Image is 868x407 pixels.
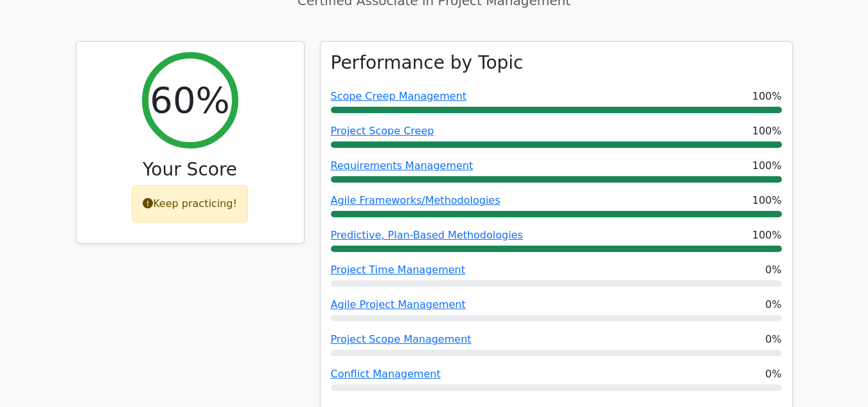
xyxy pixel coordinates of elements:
[331,125,434,137] a: Project Scope Creep
[765,297,781,312] span: 0%
[132,185,248,222] div: Keep practicing!
[765,366,781,382] span: 0%
[331,229,523,241] a: Predictive, Plan-Based Methodologies
[765,262,781,278] span: 0%
[87,159,294,181] h3: Your Score
[765,332,781,347] span: 0%
[752,89,782,104] span: 100%
[150,78,229,122] h2: 60%
[752,123,782,139] span: 100%
[752,228,782,243] span: 100%
[331,368,441,380] a: Conflict Management
[331,90,467,102] a: Scope Creep Management
[331,194,500,206] a: Agile Frameworks/Methodologies
[752,193,782,208] span: 100%
[331,264,465,276] a: Project Time Management
[752,158,782,174] span: 100%
[331,52,524,74] h3: Performance by Topic
[331,333,472,345] a: Project Scope Management
[331,298,466,311] a: Agile Project Management
[331,159,474,172] a: Requirements Management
